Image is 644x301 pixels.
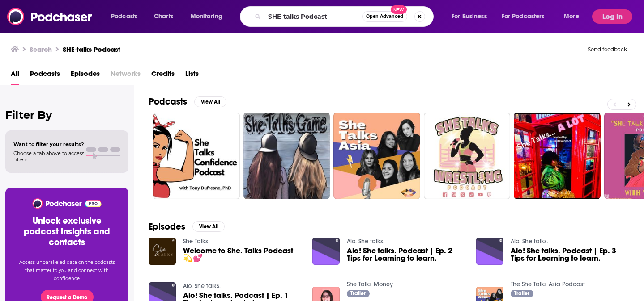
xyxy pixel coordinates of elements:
[149,221,185,232] h2: Episodes
[5,109,128,121] h2: Filter By
[149,221,225,232] a: EpisodesView All
[30,45,52,54] h3: Search
[514,291,529,296] span: Trailer
[149,96,226,107] a: PodcastsView All
[183,247,302,262] a: Welcome to She. Talks Podcast💫💕
[558,9,590,24] button: open menu
[149,96,187,107] h2: Podcasts
[111,10,137,23] span: Podcasts
[248,6,442,27] div: Search podcasts, credits, & more...
[592,9,632,24] button: Log In
[362,11,407,22] button: Open AdvancedNew
[194,96,226,107] button: View All
[391,5,407,14] span: New
[476,238,503,265] img: Alo! She talks. Podcast | Ep. 3 Tips for Learning to learn.
[502,10,545,23] span: For Podcasters
[312,238,340,265] img: Alo! She talks. Podcast | Ep. 2 Tips for Learning to learn.
[32,198,102,209] img: Podchaser - Follow, Share and Rate Podcasts
[511,247,629,262] a: Alo! She talks. Podcast | Ep. 3 Tips for Learning to learn.
[350,291,366,296] span: Trailer
[105,9,149,24] button: open menu
[496,9,558,24] button: open menu
[183,282,221,290] a: Alo. She talks.
[366,14,403,19] span: Open Advanced
[13,150,84,163] span: Choose a tab above to access filters.
[192,221,225,232] button: View All
[111,67,141,85] span: Networks
[16,259,118,283] p: Access unparalleled data on the podcasts that matter to you and connect with confidence.
[452,10,487,23] span: For Business
[347,247,465,262] a: Alo! She talks. Podcast | Ep. 2 Tips for Learning to learn.
[184,9,234,24] button: open menu
[63,45,120,54] h3: SHE-talks Podcast
[347,238,384,245] a: Alo. She talks.
[191,10,222,23] span: Monitoring
[11,67,19,85] a: All
[264,9,362,24] input: Search podcasts, credits, & more...
[7,8,93,25] img: Podchaser - Follow, Share and Rate Podcasts
[183,238,208,245] a: She Talks
[347,280,393,288] a: She Talks Money
[511,238,548,245] a: Alo. She talks.
[564,10,579,23] span: More
[511,280,585,288] a: The She Talks Asia Podcast
[13,141,84,147] span: Want to filter your results?
[445,9,498,24] button: open menu
[154,10,173,23] span: Charts
[585,46,630,53] button: Send feedback
[16,216,118,248] h3: Unlock exclusive podcast insights and contacts
[151,67,175,85] a: Credits
[149,238,176,265] img: Welcome to She. Talks Podcast💫💕
[148,9,179,24] a: Charts
[30,67,60,85] a: Podcasts
[71,67,100,85] a: Episodes
[185,67,199,85] a: Lists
